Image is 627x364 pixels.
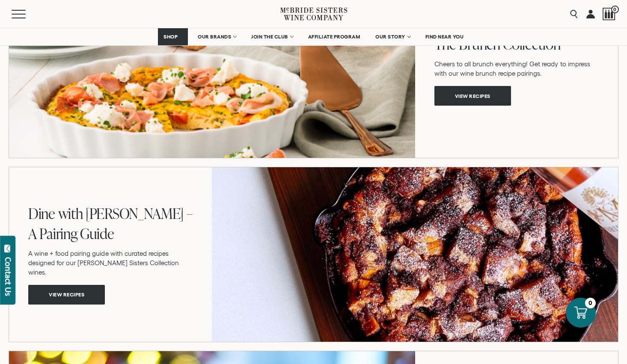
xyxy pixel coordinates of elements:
[440,87,505,104] span: View recipes
[303,28,366,45] a: AFFILIATE PROGRAM
[163,34,178,40] span: SHOP
[420,28,470,45] a: FIND NEAR YOU
[434,34,456,54] span: The
[28,284,105,304] button: View recipes
[192,28,241,45] a: OUR BRANDS
[86,203,184,223] span: [PERSON_NAME]
[251,34,288,40] span: JOIN THE CLUB
[459,34,500,54] span: Brunch
[28,203,55,223] span: Dine
[198,34,231,40] span: OUR BRANDS
[34,286,99,303] span: View recipes
[425,34,464,40] span: FIND NEAR YOU
[158,28,188,45] a: SHOP
[308,34,360,40] span: AFFILIATE PROGRAM
[503,34,560,54] span: Collection
[375,34,405,40] span: OUR STORY
[58,203,83,223] span: with
[370,28,416,45] a: OUR STORY
[4,257,12,296] div: Contact Us
[12,10,42,18] button: Mobile Menu Trigger
[246,28,298,45] a: JOIN THE CLUB
[9,166,618,342] a: Dine with [PERSON_NAME] – A Pairing Guide A wine + food pairing guide with curated recipes design...
[28,223,37,243] span: A
[434,59,599,78] p: Cheers to all brunch everything! Get ready to impress with our wine brunch recipe pairings.
[39,223,77,243] span: Pairing
[611,6,619,13] span: 0
[585,298,596,308] div: 0
[187,203,193,223] span: –
[80,223,114,243] span: Guide
[28,249,193,277] p: A wine + food pairing guide with curated recipes designed for our [PERSON_NAME] Sisters Collectio...
[434,86,511,106] button: View recipes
